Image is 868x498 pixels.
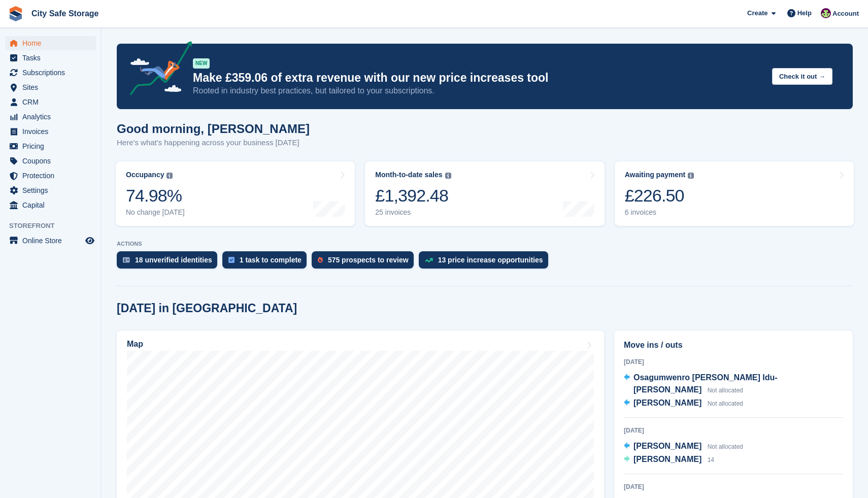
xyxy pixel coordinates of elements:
[438,256,543,264] div: 13 price increase opportunities
[5,124,96,139] a: menu
[22,36,83,50] span: Home
[625,208,694,217] div: 6 invoices
[5,154,96,168] a: menu
[22,65,83,80] span: Subscriptions
[5,110,96,124] a: menu
[117,241,853,247] p: ACTIONS
[797,8,812,18] span: Help
[624,440,743,453] a: [PERSON_NAME] Not allocated
[624,482,843,491] div: [DATE]
[445,173,451,179] img: icon-info-grey-7440780725fd019a000dd9b08b2336e03edf1995a4989e88bcd33f0948082b44.svg
[22,110,83,124] span: Analytics
[193,71,764,85] p: Make £359.06 of extra revenue with our new price increases tool
[193,58,210,69] div: NEW
[84,235,96,247] a: Preview store
[240,256,302,264] div: 1 task to complete
[22,51,83,65] span: Tasks
[8,6,23,21] img: stora-icon-8386f47178a22dfd0bd8f6a31ec36ba5ce8667c1dd55bd0f319d3a0aa187defe.svg
[708,400,743,407] span: Not allocated
[328,256,409,264] div: 575 prospects to review
[5,65,96,80] a: menu
[126,185,185,206] div: 74.98%
[228,257,235,263] img: task-75834270c22a3079a89374b754ae025e5fb1db73e45f91037f5363f120a921f8.svg
[832,9,859,19] span: Account
[708,456,714,463] span: 14
[166,173,173,179] img: icon-info-grey-7440780725fd019a000dd9b08b2336e03edf1995a4989e88bcd33f0948082b44.svg
[117,122,310,136] h1: Good morning, [PERSON_NAME]
[22,139,83,153] span: Pricing
[624,339,843,351] h2: Move ins / outs
[625,171,686,179] div: Awaiting payment
[5,198,96,212] a: menu
[222,251,312,274] a: 1 task to complete
[747,8,767,18] span: Create
[135,256,212,264] div: 18 unverified identities
[193,85,764,96] p: Rooted in industry best practices, but tailored to your subscriptions.
[22,95,83,109] span: CRM
[625,185,694,206] div: £226.50
[318,257,323,263] img: prospect-51fa495bee0391a8d652442698ab0144808aea92771e9ea1ae160a38d050c398.svg
[633,399,702,407] span: [PERSON_NAME]
[624,453,714,467] a: [PERSON_NAME] 14
[126,171,164,179] div: Occupancy
[375,185,451,206] div: £1,392.48
[633,455,702,463] span: [PERSON_NAME]
[123,257,130,263] img: verify_identity-adf6edd0f0f0b5bbfe63781bf79b02c33cf7c696d77639b501bdc392416b5a36.svg
[5,234,96,248] a: menu
[117,137,310,149] p: Here's what's happening across your business [DATE]
[821,8,831,18] img: Richie Miller
[419,251,553,274] a: 13 price increase opportunities
[5,169,96,183] a: menu
[633,373,778,394] span: Osagumwenro [PERSON_NAME] Idu-[PERSON_NAME]
[708,443,743,450] span: Not allocated
[22,198,83,212] span: Capital
[5,139,96,153] a: menu
[22,124,83,139] span: Invoices
[121,41,192,99] img: price-adjustments-announcement-icon-8257ccfd72463d97f412b2fc003d46551f7dbcb40ab6d574587a9cd5c0d94...
[624,372,843,397] a: Osagumwenro [PERSON_NAME] Idu-[PERSON_NAME] Not allocated
[375,208,451,217] div: 25 invoices
[624,426,843,435] div: [DATE]
[5,183,96,197] a: menu
[22,234,83,248] span: Online Store
[312,251,419,274] a: 575 prospects to review
[772,68,832,85] button: Check it out →
[126,208,185,217] div: No change [DATE]
[27,5,103,22] a: City Safe Storage
[375,171,442,179] div: Month-to-date sales
[624,397,743,410] a: [PERSON_NAME] Not allocated
[116,161,355,226] a: Occupancy 74.98% No change [DATE]
[5,36,96,50] a: menu
[117,302,297,315] h2: [DATE] in [GEOGRAPHIC_DATA]
[365,161,604,226] a: Month-to-date sales £1,392.48 25 invoices
[5,51,96,65] a: menu
[22,169,83,183] span: Protection
[127,340,143,349] h2: Map
[22,80,83,94] span: Sites
[688,173,694,179] img: icon-info-grey-7440780725fd019a000dd9b08b2336e03edf1995a4989e88bcd33f0948082b44.svg
[9,221,101,231] span: Storefront
[5,95,96,109] a: menu
[425,258,433,262] img: price_increase_opportunities-93ffe204e8149a01c8c9dc8f82e8f89637d9d84a8eef4429ea346261dce0b2c0.svg
[117,251,222,274] a: 18 unverified identities
[22,183,83,197] span: Settings
[5,80,96,94] a: menu
[22,154,83,168] span: Coupons
[624,357,843,367] div: [DATE]
[633,442,702,450] span: [PERSON_NAME]
[615,161,854,226] a: Awaiting payment £226.50 6 invoices
[708,387,743,394] span: Not allocated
